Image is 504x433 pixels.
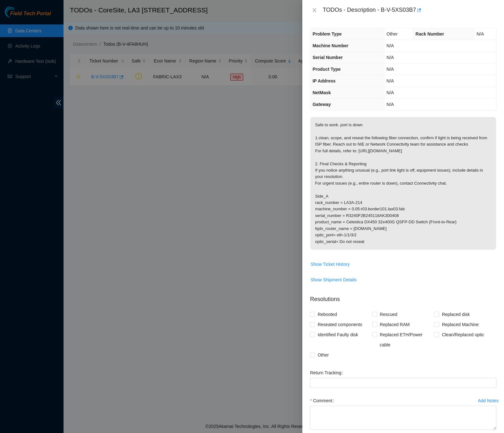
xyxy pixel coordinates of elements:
[478,398,499,403] div: Add Notes
[386,31,398,36] span: Other
[312,8,317,13] span: close
[377,330,434,350] span: Replaced ETH/Power cable
[386,55,394,60] span: N/A
[377,319,412,330] span: Replaced RAM
[315,330,361,340] span: Identified Faulty disk
[415,31,444,36] span: Rack Number
[315,350,331,360] span: Other
[310,406,496,430] textarea: Comment
[312,43,348,48] span: Machine Number
[323,5,496,15] div: TODOs - Description - B-V-5XS03B7
[386,90,394,95] span: N/A
[439,309,472,319] span: Replaced disk
[310,396,337,406] label: Comment
[312,90,331,95] span: NetMask
[310,259,350,269] button: Show Ticket History
[439,319,481,330] span: Replaced Machine
[310,7,319,13] button: Close
[439,330,487,340] span: Clean/Replaced optic
[310,368,346,378] label: Return Tracking
[311,276,357,283] span: Show Shipment Details
[312,31,342,36] span: Problem Type
[386,78,394,83] span: N/A
[386,67,394,72] span: N/A
[312,67,340,72] span: Product Type
[315,309,339,319] span: Rebooted
[386,43,394,48] span: N/A
[310,378,496,388] input: Return Tracking
[312,55,343,60] span: Serial Number
[386,102,394,107] span: N/A
[478,396,499,406] button: Add Notes
[310,275,357,285] button: Show Shipment Details
[310,117,496,250] p: Safe to work. port is down 1.clean, scope, and reseat the following fiber connection, confirm if ...
[312,78,335,83] span: IP Address
[310,290,496,304] p: Resolutions
[311,261,350,268] span: Show Ticket History
[315,319,365,330] span: Reseated components
[476,31,484,36] span: N/A
[312,102,331,107] span: Gateway
[377,309,400,319] span: Rescued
